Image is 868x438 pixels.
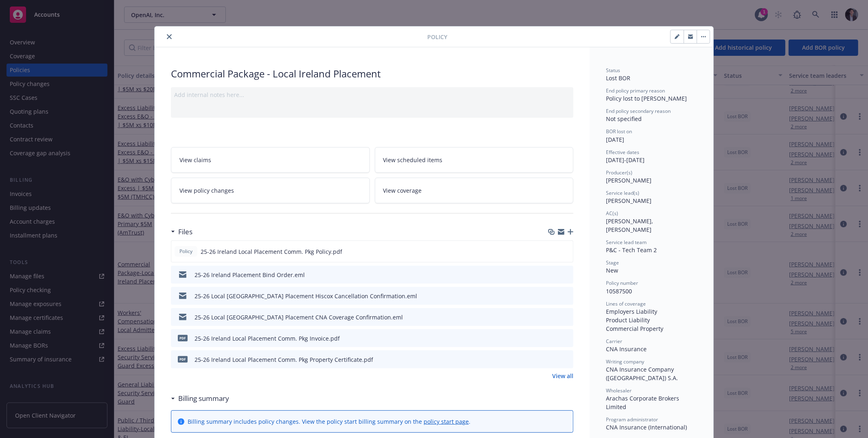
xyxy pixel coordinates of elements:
[178,335,188,341] span: pdf
[383,186,422,195] span: View coverage
[178,227,192,237] h3: Files
[606,87,665,94] span: End policy primary reason
[606,149,697,164] div: [DATE] - [DATE]
[606,338,622,345] span: Carrier
[606,300,646,307] span: Lines of coverage
[195,334,340,343] div: 25-26 Ireland Local Placement Comm. Pkg Invoice.pdf
[606,365,678,382] span: CNA Insurance Company ([GEOGRAPHIC_DATA]) S.A.
[563,271,570,279] button: preview file
[606,74,630,82] span: Lost BOR
[171,147,370,173] a: View claims
[606,149,639,156] span: Effective dates
[174,90,570,99] div: Add internal notes here...
[550,334,556,343] button: download file
[606,416,658,423] span: Program administrator
[563,334,570,343] button: preview file
[178,356,188,362] span: pdf
[201,247,342,256] span: 25-26 Ireland Local Placement Comm. Pkg Policy.pdf
[179,156,211,164] span: View claims
[550,292,556,300] button: download file
[606,128,632,135] span: BOR lost on
[171,67,573,81] div: Commercial Package - Local Ireland Placement
[606,287,632,295] span: 10587500
[195,355,373,364] div: 25-26 Ireland Local Placement Comm. Pkg Property Certificate.pdf
[606,307,697,316] div: Employers Liability
[188,417,470,426] div: Billing summary includes policy changes. View the policy start billing summary on the .
[606,246,657,254] span: P&C - Tech Team 2
[563,292,570,300] button: preview file
[606,136,624,143] span: [DATE]
[195,313,403,321] div: 25-26 Local [GEOGRAPHIC_DATA] Placement CNA Coverage Confirmation.eml
[606,95,687,102] span: Policy lost to [PERSON_NAME]
[550,355,556,364] button: download file
[606,217,655,233] span: [PERSON_NAME], [PERSON_NAME]
[164,32,174,42] button: close
[195,271,305,279] div: 25-26 Ireland Placement Bind Order.eml
[424,418,469,425] a: policy start page
[179,186,234,195] span: View policy changes
[562,247,570,256] button: preview file
[178,393,229,404] h3: Billing summary
[606,316,697,324] div: Product Liability
[178,248,194,255] span: Policy
[606,239,647,246] span: Service lead team
[606,169,632,176] span: Producer(s)
[552,372,573,380] a: View all
[606,394,681,411] span: Arachas Corporate Brokers Limited
[550,313,556,321] button: download file
[606,189,639,196] span: Service lead(s)
[606,259,619,266] span: Stage
[171,227,192,237] div: Files
[171,178,370,203] a: View policy changes
[606,210,618,217] span: AC(s)
[606,423,687,431] span: CNA Insurance (International)
[606,115,642,123] span: Not specified
[606,358,644,365] span: Writing company
[606,197,652,205] span: [PERSON_NAME]
[427,33,447,41] span: Policy
[171,393,229,404] div: Billing summary
[550,271,556,279] button: download file
[606,387,632,394] span: Wholesaler
[606,176,652,184] span: [PERSON_NAME]
[563,355,570,364] button: preview file
[195,292,417,300] div: 25-26 Local [GEOGRAPHIC_DATA] Placement Hiscox Cancellation Confirmation.eml
[375,178,574,203] a: View coverage
[606,280,638,286] span: Policy number
[375,147,574,173] a: View scheduled items
[606,345,647,353] span: CNA Insurance
[563,313,570,321] button: preview file
[606,266,618,274] span: New
[606,324,697,333] div: Commercial Property
[606,108,671,114] span: End policy secondary reason
[383,156,443,164] span: View scheduled items
[549,247,556,256] button: download file
[606,67,620,74] span: Status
